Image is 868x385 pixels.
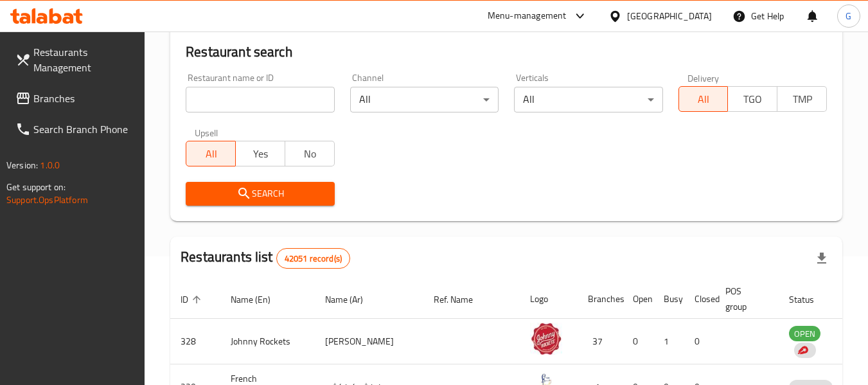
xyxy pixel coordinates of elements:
[325,292,380,307] span: Name (Ar)
[235,141,285,166] button: Yes
[290,145,330,163] span: No
[846,9,851,23] span: G
[33,44,135,75] span: Restaurants Management
[186,182,334,206] button: Search
[196,186,324,202] span: Search
[806,243,837,274] div: Export file
[6,157,38,174] span: Version:
[623,280,653,319] th: Open
[5,114,145,145] a: Search Branch Phone
[794,343,816,358] div: Indicates that the vendor menu management has been moved to DH Catalog service
[276,248,350,269] div: Total records count
[684,90,723,109] span: All
[789,292,831,307] span: Status
[6,179,66,195] span: Get support on:
[684,319,715,364] td: 0
[797,345,808,356] img: delivery hero logo
[789,327,820,341] span: OPEN
[6,192,88,208] a: Support.OpsPlatform
[195,128,218,137] label: Upsell
[578,280,623,319] th: Branches
[40,157,60,174] span: 1.0.0
[186,141,236,166] button: All
[181,292,205,307] span: ID
[186,87,334,112] input: Search for restaurant name or ID..
[181,247,350,269] h2: Restaurants list
[220,319,315,364] td: Johnny Rockets
[623,319,653,364] td: 0
[520,280,578,319] th: Logo
[727,86,777,112] button: TGO
[277,253,350,265] span: 42051 record(s)
[783,90,822,109] span: TMP
[33,91,135,106] span: Branches
[789,326,820,341] div: OPEN
[678,86,729,112] button: All
[5,37,145,83] a: Restaurants Management
[191,145,231,163] span: All
[434,292,490,307] span: Ref. Name
[687,73,720,82] label: Delivery
[170,319,220,364] td: 328
[578,319,623,364] td: 37
[777,86,827,112] button: TMP
[627,9,712,23] div: [GEOGRAPHIC_DATA]
[733,90,772,109] span: TGO
[241,145,280,163] span: Yes
[514,87,662,112] div: All
[285,141,335,166] button: No
[653,319,684,364] td: 1
[315,319,423,364] td: [PERSON_NAME]
[488,8,567,24] div: Menu-management
[725,283,763,314] span: POS group
[5,83,145,114] a: Branches
[684,280,715,319] th: Closed
[231,292,287,307] span: Name (En)
[186,42,827,62] h2: Restaurant search
[530,323,562,355] img: Johnny Rockets
[653,280,684,319] th: Busy
[33,121,135,137] span: Search Branch Phone
[350,87,499,112] div: All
